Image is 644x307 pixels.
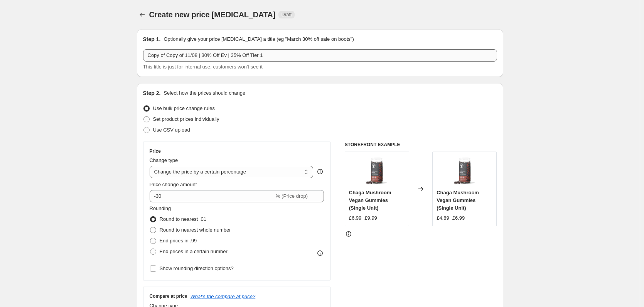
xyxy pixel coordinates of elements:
input: 30% off holiday sale [143,49,497,62]
p: Optionally give your price [MEDICAL_DATA] a title (eg "March 30% off sale on boots") [164,35,354,43]
span: Round to nearest whole number [160,227,231,233]
span: End prices in a certain number [160,249,228,254]
span: Round to nearest .01 [160,216,206,222]
span: This title is just for internal use, customers won't see it [143,64,263,70]
img: ChagaEmpty_80x.jpg [449,156,480,187]
span: End prices in .99 [160,238,197,244]
span: Show rounding direction options? [160,265,234,271]
div: help [316,168,324,175]
h3: Compare at price [150,293,187,299]
p: Select how the prices should change [164,89,245,97]
h6: STOREFRONT EXAMPLE [345,142,497,148]
h2: Step 2. [143,89,161,97]
span: % (Price drop) [276,193,308,199]
span: Price change amount [150,182,197,187]
span: Use bulk price change rules [153,105,215,111]
span: Set product prices individually [153,116,219,122]
span: Change type [150,157,178,163]
h3: Price [150,148,161,154]
span: Draft [282,12,292,18]
span: Rounding [150,205,171,211]
button: What's the compare at price? [191,294,256,299]
input: -15 [150,190,274,202]
span: £4.89 [437,215,449,221]
span: £9.99 [364,215,377,221]
span: Chaga Mushroom Vegan Gummies (Single Unit) [349,190,391,211]
img: ChagaEmpty_80x.jpg [361,156,392,187]
h2: Step 1. [143,35,161,43]
button: Price change jobs [137,9,148,20]
span: Chaga Mushroom Vegan Gummies (Single Unit) [437,190,479,211]
span: £6.99 [452,215,465,221]
span: £6.99 [349,215,362,221]
span: Use CSV upload [153,127,190,133]
span: Create new price [MEDICAL_DATA] [149,10,276,19]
